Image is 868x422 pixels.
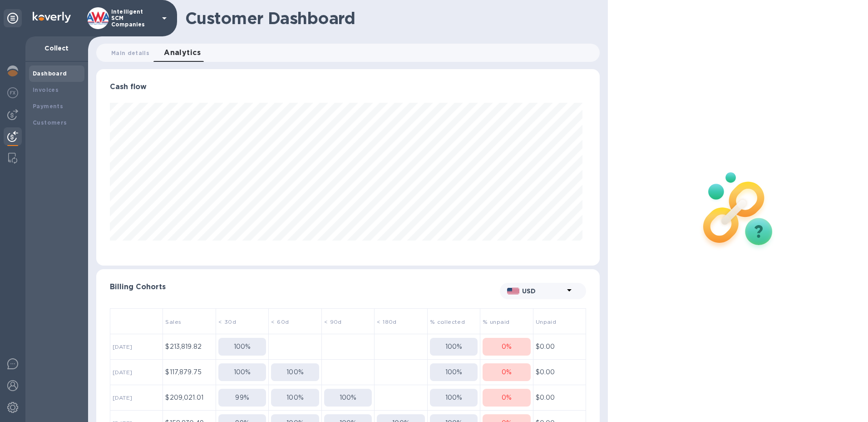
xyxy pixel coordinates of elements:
button: 0% [483,363,530,381]
p: 100 % [286,367,304,377]
p: $0.00 [536,342,584,352]
span: < 90d [324,318,342,325]
span: Unpaid [536,318,556,325]
span: Sales [165,318,181,325]
span: Main details [111,48,149,58]
p: $117,879.75 [165,367,213,377]
span: [DATE] [113,343,132,350]
button: 100% [271,363,319,381]
h1: Customer Dashboard [185,9,593,28]
span: [DATE] [113,369,132,376]
button: 100% [218,363,266,381]
p: $0.00 [536,393,584,402]
p: $209,021.01 [165,393,213,402]
p: 0 % [502,367,512,377]
p: 0 % [502,342,512,352]
p: $0.00 [536,367,584,377]
p: Collect [33,44,81,53]
p: 100 % [286,393,304,402]
button: 100% [430,363,478,381]
button: 100% [271,389,319,407]
p: $213,819.82 [165,342,213,352]
p: Intelligent SCM Companies [111,9,157,28]
button: 0% [483,338,530,356]
img: Foreign exchange [7,87,18,98]
b: Customers [33,119,67,126]
span: Analytics [164,46,201,59]
button: 0% [483,389,530,407]
span: < 30d [218,318,236,325]
p: 100 % [445,367,463,377]
button: 100% [430,338,478,356]
span: % collected [430,318,465,325]
span: < 180d [377,318,396,325]
p: 0 % [502,393,512,402]
span: % unpaid [483,318,509,325]
span: < 60d [271,318,289,325]
p: 99 % [235,393,249,402]
p: 100 % [340,393,357,402]
button: 99% [218,389,266,407]
p: 100 % [445,393,463,402]
button: 100% [430,389,478,407]
img: Logo [33,12,71,23]
p: USD [522,286,564,296]
button: 100% [218,338,266,356]
b: Invoices [33,86,59,93]
span: [DATE] [113,394,132,401]
p: 100 % [234,367,251,377]
p: 100 % [445,342,463,352]
p: 100 % [234,342,251,352]
button: 100% [324,389,372,407]
b: Dashboard [33,70,67,77]
img: USD [507,288,519,294]
div: Unpin categories [4,9,22,27]
h3: Cash flow [110,83,586,91]
b: Payments [33,103,63,110]
h3: Billing Cohorts [110,283,500,291]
